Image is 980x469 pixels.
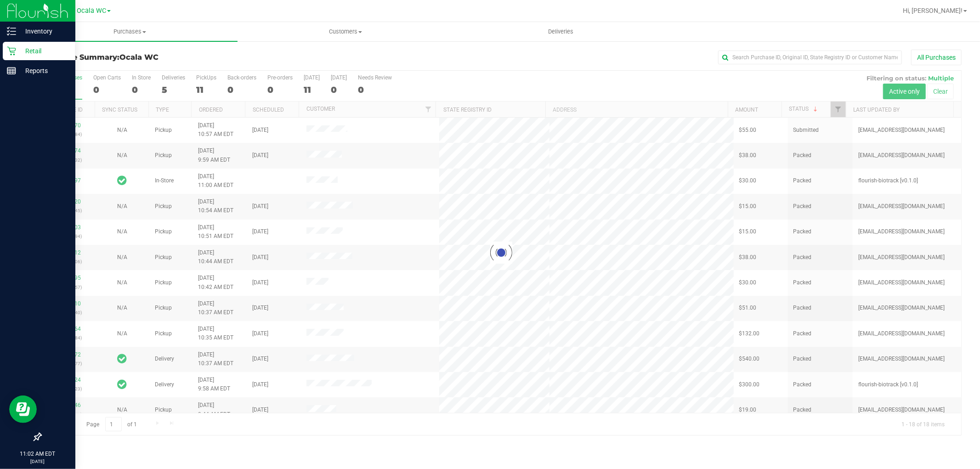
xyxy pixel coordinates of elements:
[4,450,71,458] p: 11:02 AM EDT
[4,458,71,465] p: [DATE]
[903,7,963,14] span: Hi, [PERSON_NAME]!
[911,50,962,65] button: All Purchases
[7,46,16,56] inline-svg: Retail
[16,26,71,37] p: Inventory
[22,28,238,36] span: Purchases
[40,53,347,62] h3: Purchase Summary:
[7,66,16,75] inline-svg: Reports
[22,22,238,41] a: Purchases
[7,27,16,36] inline-svg: Inventory
[536,28,586,36] span: Deliveries
[16,65,71,76] p: Reports
[16,45,71,57] p: Retail
[119,53,159,62] span: Ocala WC
[77,7,106,15] span: Ocala WC
[453,22,668,41] a: Deliveries
[9,396,37,423] iframe: Resource center
[238,28,453,36] span: Customers
[718,51,902,64] input: Search Purchase ID, Original ID, State Registry ID or Customer Name...
[238,22,453,41] a: Customers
